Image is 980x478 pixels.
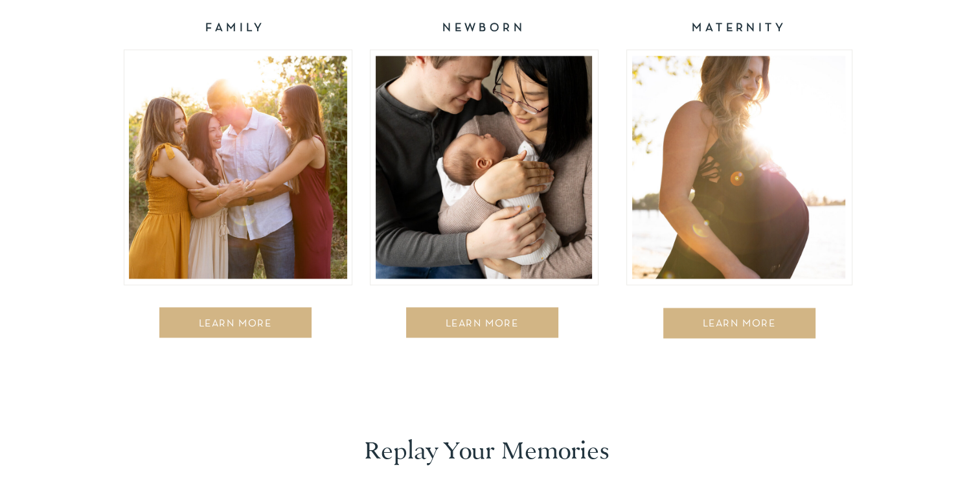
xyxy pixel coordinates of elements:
a: LEARN MORE [168,318,303,331]
p: Replay Your Memories [364,436,613,465]
b: MATERNITY [692,23,786,34]
b: FAMILY [205,23,265,34]
b: NEWBORN [442,23,525,34]
a: LEARN MORE [667,318,812,331]
a: LEARN MORE [421,318,543,331]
